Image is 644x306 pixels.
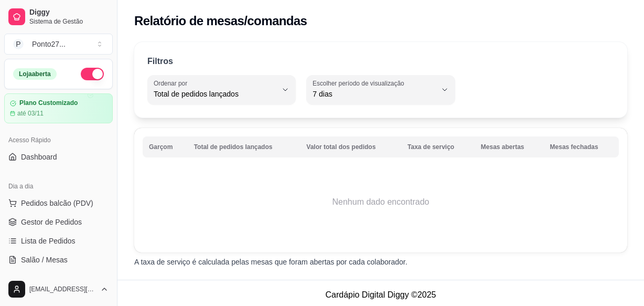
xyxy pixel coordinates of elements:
a: Gestor de Pedidos [4,214,113,230]
th: Mesas abertas [475,136,544,157]
button: Escolher período de visualização7 dias [306,75,455,104]
th: Garçom [143,136,188,157]
th: Total de pedidos lançados [188,136,300,157]
div: Dia a dia [4,178,113,195]
div: Ponto27 ... [32,39,66,49]
span: Gestor de Pedidos [21,217,82,227]
button: Ordenar porTotal de pedidos lançados [147,75,296,104]
label: Escolher período de visualização [313,79,407,88]
span: Diggy [29,8,109,17]
span: 7 dias [313,89,436,99]
span: Sistema de Gestão [29,17,109,26]
div: Loja aberta [13,68,57,80]
span: [EMAIL_ADDRESS][DOMAIN_NAME] [29,285,96,293]
button: Select a team [4,34,113,55]
span: Pedidos balcão (PDV) [21,198,93,208]
th: Valor total dos pedidos [300,136,401,157]
span: Dashboard [21,152,57,162]
article: até 03/11 [17,109,44,118]
button: [EMAIL_ADDRESS][DOMAIN_NAME] [4,277,113,302]
article: Plano Customizado [19,99,78,107]
span: Lista de Pedidos [21,236,76,246]
a: Plano Customizadoaté 03/11 [4,93,113,123]
th: Taxa de serviço [401,136,475,157]
span: Salão / Mesas [21,255,68,265]
a: Diggy Botnovo [4,270,113,287]
span: Total de pedidos lançados [154,89,277,99]
td: Nenhum dado encontrado [143,160,619,244]
a: DiggySistema de Gestão [4,4,113,29]
div: Acesso Rápido [4,132,113,149]
a: Dashboard [4,149,113,165]
a: Lista de Pedidos [4,233,113,249]
button: Pedidos balcão (PDV) [4,195,113,212]
h2: Relatório de mesas/comandas [134,13,307,29]
label: Ordenar por [154,79,191,88]
button: Alterar Status [81,68,104,80]
a: Salão / Mesas [4,251,113,268]
p: Filtros [147,55,173,68]
p: A taxa de serviço é calculada pelas mesas que foram abertas por cada colaborador. [134,257,627,267]
span: P [13,39,24,49]
th: Mesas fechadas [544,136,619,157]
